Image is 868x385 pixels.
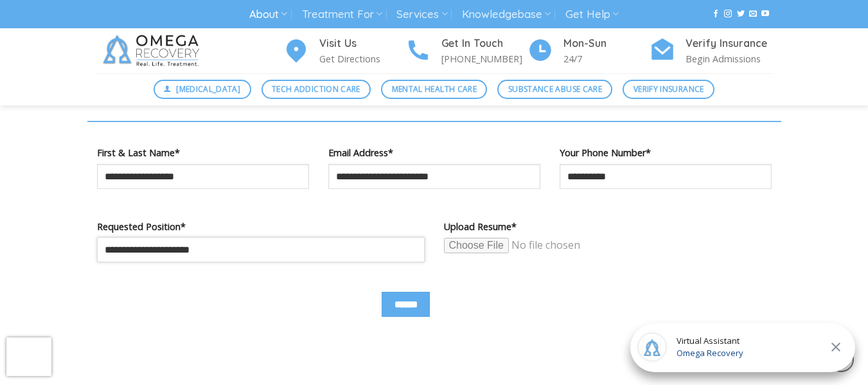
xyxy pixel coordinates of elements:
[283,35,405,67] a: Visit Us Get Directions
[97,82,772,346] form: Contact form
[633,83,704,95] span: Verify Insurance
[405,35,527,67] a: Get In Touch [PHONE_NUMBER]
[97,145,309,160] label: First & Last Name*
[712,10,720,19] a: Follow on Facebook
[441,35,527,52] h4: Get In Touch
[272,83,360,95] span: Tech Addiction Care
[563,51,650,66] p: 24/7
[97,219,425,234] label: Requested Position*
[302,3,382,26] a: Treatment For
[97,28,209,73] img: Omega Recovery
[623,80,714,99] a: Verify Insurance
[392,83,477,95] span: Mental Health Care
[396,3,447,26] a: Services
[444,219,772,234] label: Upload Resume*
[737,10,745,19] a: Follow on Twitter
[462,3,551,26] a: Knowledgebase
[565,3,619,26] a: Get Help
[686,51,772,66] p: Begin Admissions
[497,80,612,99] a: Substance Abuse Care
[650,35,772,67] a: Verify Insurance Begin Admissions
[761,10,769,19] a: Follow on YouTube
[381,80,487,99] a: Mental Health Care
[154,80,251,99] a: [MEDICAL_DATA]
[563,35,650,52] h4: Mon-Sun
[176,83,240,95] span: [MEDICAL_DATA]
[319,51,405,66] p: Get Directions
[319,35,405,52] h4: Visit Us
[749,10,757,19] a: Send us an email
[441,51,527,66] p: [PHONE_NUMBER]
[328,145,540,160] label: Email Address*
[249,3,287,26] a: About
[261,80,371,99] a: Tech Addiction Care
[686,35,772,52] h4: Verify Insurance
[724,10,732,19] a: Follow on Instagram
[560,145,772,160] label: Your Phone Number*
[508,83,602,95] span: Substance Abuse Care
